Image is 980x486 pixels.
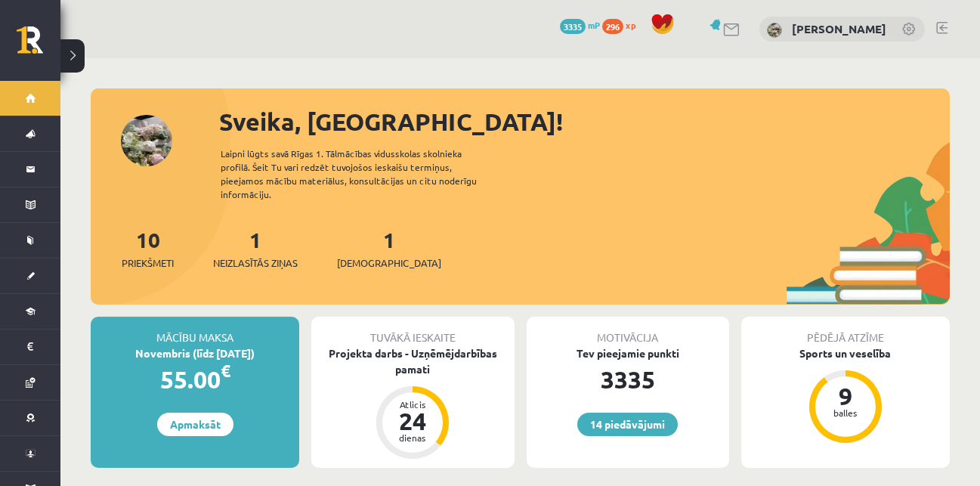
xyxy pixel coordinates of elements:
[741,345,950,361] div: Sports un veselība
[560,19,600,31] a: 3335 mP
[602,19,623,34] span: 296
[91,361,299,398] div: 55.00
[527,361,729,398] div: 3335
[823,384,868,408] div: 9
[213,255,298,271] span: Neizlasītās ziņas
[213,226,298,271] a: 1Neizlasītās ziņas
[527,345,729,361] div: Tev pieejamie punkti
[157,413,233,436] a: Apmaksāt
[577,413,678,436] a: 14 piedāvājumi
[91,317,299,345] div: Mācību maksa
[337,226,441,271] a: 1[DEMOGRAPHIC_DATA]
[602,19,643,31] a: 296 xp
[337,255,441,271] span: [DEMOGRAPHIC_DATA]
[588,19,600,31] span: mP
[792,21,886,36] a: [PERSON_NAME]
[221,147,503,201] div: Laipni lūgts savā Rīgas 1. Tālmācības vidusskolas skolnieka profilā. Šeit Tu vari redzēt tuvojošo...
[390,400,435,409] div: Atlicis
[767,23,782,38] img: Sintija Ivbule
[527,317,729,345] div: Motivācija
[219,104,950,140] div: Sveika, [GEOGRAPHIC_DATA]!
[560,19,586,34] span: 3335
[17,26,60,64] a: Rīgas 1. Tālmācības vidusskola
[390,433,435,442] div: dienas
[122,255,174,271] span: Priekšmeti
[91,345,299,361] div: Novembris (līdz [DATE])
[741,317,950,345] div: Pēdējā atzīme
[741,345,950,445] a: Sports un veselība 9 balles
[122,226,174,271] a: 10Priekšmeti
[311,317,514,345] div: Tuvākā ieskaite
[823,408,868,417] div: balles
[221,360,230,382] span: €
[390,409,435,433] div: 24
[626,19,635,31] span: xp
[311,345,514,377] div: Projekta darbs - Uzņēmējdarbības pamati
[311,345,514,461] a: Projekta darbs - Uzņēmējdarbības pamati Atlicis 24 dienas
